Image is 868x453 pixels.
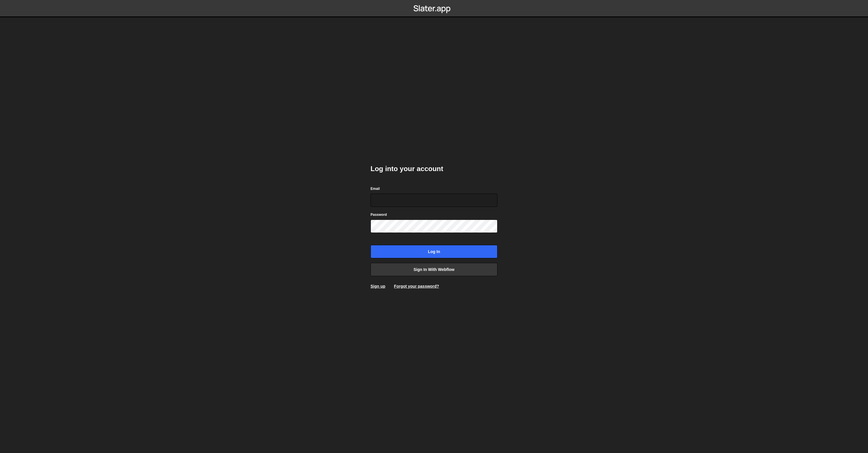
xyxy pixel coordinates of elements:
[371,164,497,173] h2: Log into your account
[371,245,497,258] input: Log in
[394,284,439,289] a: Forgot your password?
[371,186,380,192] label: Email
[371,263,497,276] a: Sign in with Webflow
[371,212,387,218] label: Password
[371,284,385,289] a: Sign up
